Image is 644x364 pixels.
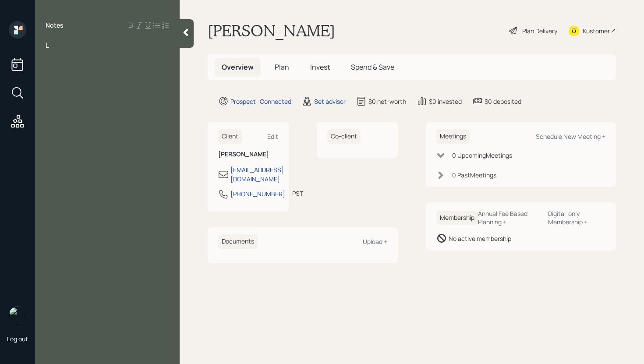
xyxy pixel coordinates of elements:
[436,129,470,144] h6: Meetings
[218,151,278,158] h6: [PERSON_NAME]
[436,211,478,225] h6: Membership
[230,97,291,106] div: Prospect · Connected
[46,40,49,50] span: L
[583,26,610,35] div: Kustomer
[218,129,242,144] h6: Client
[485,97,521,106] div: $0 deposited
[230,165,284,184] div: [EMAIL_ADDRESS][DOMAIN_NAME]
[46,21,64,30] label: Notes
[478,209,541,226] div: Annual Fee Based Planning +
[275,62,289,72] span: Plan
[327,129,361,144] h6: Co-client
[314,97,346,106] div: Set advisor
[292,189,303,198] div: PST
[310,62,330,72] span: Invest
[230,189,285,198] div: [PHONE_NUMBER]
[267,132,278,141] div: Edit
[452,151,512,160] div: 0 Upcoming Meeting s
[222,62,254,72] span: Overview
[351,62,394,72] span: Spend & Save
[449,234,511,243] div: No active membership
[363,237,387,246] div: Upload +
[368,97,406,106] div: $0 net-worth
[548,209,605,226] div: Digital-only Membership +
[452,170,496,180] div: 0 Past Meeting s
[9,307,26,324] img: retirable_logo.png
[7,335,28,343] div: Log out
[429,97,462,106] div: $0 invested
[208,21,335,40] h1: [PERSON_NAME]
[536,132,605,141] div: Schedule New Meeting +
[218,234,258,249] h6: Documents
[522,26,557,35] div: Plan Delivery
